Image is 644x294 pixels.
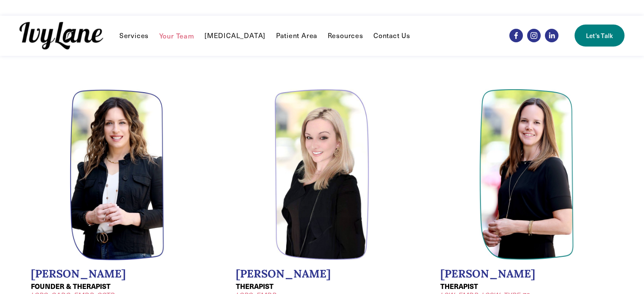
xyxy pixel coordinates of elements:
h2: [PERSON_NAME] [236,267,409,280]
a: Let's Talk [575,25,625,47]
img: Headshot of Wendy Pawelski, LCPC, CADC, EMDR, CCTP. Wendy is a founder oft Ivy Lane Counseling [70,89,165,261]
a: [MEDICAL_DATA] [205,30,265,41]
a: folder dropdown [119,30,149,41]
h2: [PERSON_NAME] [440,267,613,280]
a: Patient Area [276,30,318,41]
h2: [PERSON_NAME] [31,267,204,280]
a: Contact Us [373,30,410,41]
a: LinkedIn [545,29,558,42]
a: Your Team [159,30,194,41]
img: Ivy Lane Counseling &mdash; Therapy that works for you [19,22,103,49]
strong: THERAPIST [236,281,274,291]
a: folder dropdown [328,30,363,41]
span: Services [119,31,149,40]
img: Headshot of Jodi Kautz, LSW, EMDR, TYPE 73, LCSW. Jodi is a therapist at Ivy Lane Counseling. [479,89,574,261]
strong: FOUNDER & THERAPIST [31,281,111,291]
img: Headshot of Jessica Wilkiel, LCPC, EMDR. Meghan is a therapist at Ivy Lane Counseling. [274,89,369,261]
strong: THERAPIST [440,281,478,291]
a: Instagram [527,29,541,42]
a: Facebook [509,29,523,42]
span: Resources [328,31,363,40]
